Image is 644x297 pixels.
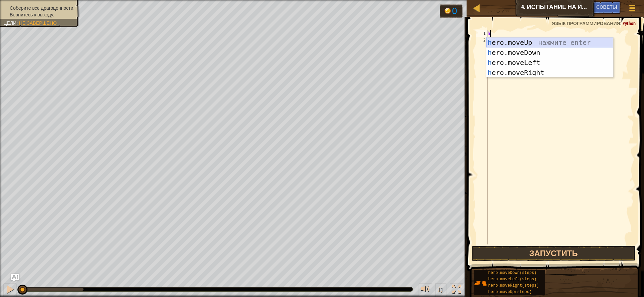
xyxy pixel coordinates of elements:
li: Вернитесь к выходу. [3,11,74,18]
img: portrait.png [474,277,487,290]
li: Соберите все драгоценности. [3,5,74,11]
button: Переключить полноэкранный режим [450,283,463,297]
span: ♫ [437,284,443,294]
button: ♫ [435,283,447,297]
span: Цели [3,20,16,26]
span: Советы [596,4,617,10]
button: Ask AI [11,274,19,282]
div: Team 'ogres' has 0 gold. [440,4,463,18]
span: : [16,20,19,26]
span: hero.moveUp(steps) [488,290,532,294]
span: hero.moveRight(steps) [488,283,539,288]
span: : [620,20,623,26]
span: hero.moveDown(steps) [488,271,537,275]
span: Python [623,20,636,26]
div: 2 [476,37,488,44]
div: 0 [452,7,459,16]
span: Ask AI [578,4,590,10]
span: Не завершено [19,20,57,26]
button: Ctrl + P: Pause [3,283,17,297]
button: Запустить [472,246,636,261]
span: Вернитесь к выходу. [10,12,54,17]
button: Ask AI [575,1,593,14]
button: Регулировать громкость [419,283,432,297]
button: Показать меню игры [624,1,641,17]
div: 1 [476,30,488,37]
span: hero.moveLeft(steps) [488,277,537,282]
span: Язык программирования [552,20,620,26]
span: Соберите все драгоценности. [10,5,74,11]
